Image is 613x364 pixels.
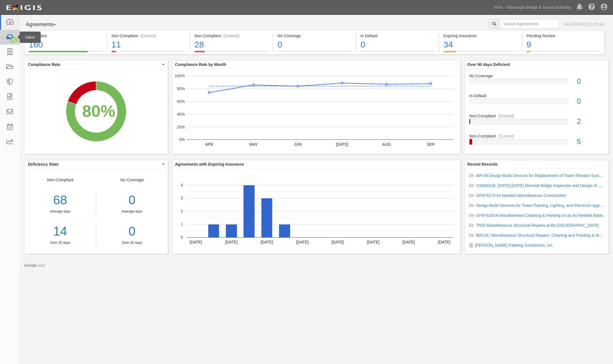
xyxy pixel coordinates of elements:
[24,263,45,268] small: by
[522,51,605,55] a: Pending Review9
[177,124,185,129] text: 20%
[476,213,604,218] a: GFM-525XA Miscellaneous Cleaning & Painting on an As Needed Basis.
[475,243,554,247] a: [PERSON_NAME] Painting Contractors, Inc.
[296,240,309,244] text: [DATE]
[294,142,302,147] text: JUN
[100,191,164,209] div: 0
[467,62,510,67] b: Over 90 days Deficient
[573,96,608,107] div: 0
[195,39,269,51] div: 28
[28,263,45,267] a: Exigis, LLC
[173,69,460,154] svg: A chart.
[190,240,202,244] text: [DATE]
[443,33,517,39] div: Expiring Insurance
[527,33,600,39] div: Pending Review
[438,240,451,244] text: [DATE]
[277,39,351,51] div: 0
[10,38,18,43] div: 11
[28,62,161,67] span: Compliance Rate
[261,240,273,244] text: [DATE]
[96,177,168,245] div: No Coverage
[100,209,164,214] div: Average days
[24,222,96,240] a: 14
[4,3,44,13] img: logo-5460c22ac91f19d4615b14bd174203de0afe785f0fc80cf4dbbc73dc1793850b.png
[367,240,379,244] text: [DATE]
[100,222,164,240] a: 0
[336,142,348,147] text: [DATE]
[467,162,498,167] b: Recent Records
[140,33,156,39] div: (Current)
[175,62,226,67] b: Compliance Rate by Month
[500,19,560,29] input: Search Agreements
[564,21,604,27] div: As of [DATE] 10:25 am
[427,142,435,147] text: SEP
[107,51,190,55] a: Non-Compliant(Current)11
[498,113,514,119] div: (Expired)
[403,240,415,244] text: [DATE]
[24,160,168,168] button: Deficiency Stats
[20,32,41,43] div: Inbox
[465,133,608,139] div: Non-Compliant
[465,93,608,99] div: In Default
[469,73,604,93] a: No Coverage0
[177,86,185,91] text: 80%
[177,112,185,117] text: 40%
[24,240,96,245] div: Over 30 days
[527,39,600,51] div: 9
[24,19,67,30] button: Agreements
[29,33,102,39] div: Compliant
[24,177,96,245] div: Non-Compliant
[465,113,608,119] div: Non-Compliant
[223,33,240,39] div: (Expired)
[177,99,185,104] text: 60%
[469,113,604,133] a: Non-Compliant(Expired)2
[181,196,183,200] text: 3
[492,2,574,13] a: MTA - Triborough Bridge & Tunnel Authority
[469,133,604,149] a: Non-Compliant(Current)5
[195,33,269,39] div: Non-Compliant (Expired)
[112,33,185,39] div: Non-Compliant (Current)
[465,73,608,79] div: No Coverage
[476,223,599,228] a: TN52 Miscellaneous Structural Repairs at the [GEOGRAPHIC_DATA]
[573,137,608,147] div: 5
[24,51,107,55] a: Compliant160
[205,142,213,147] text: APR
[181,209,183,213] text: 2
[332,240,344,244] text: [DATE]
[181,235,183,240] text: 0
[225,240,238,244] text: [DATE]
[249,142,258,147] text: MAY
[469,93,604,113] a: In Default0
[476,193,566,198] a: GFM-527A As-Needed Miscellaneous Construction
[181,183,183,187] text: 4
[179,137,185,142] text: 0%
[24,209,96,214] div: Average days
[573,117,608,127] div: 2
[588,4,595,11] i: Help Center - Complianz
[498,133,514,139] div: (Current)
[360,39,434,51] div: 0
[356,51,439,55] a: In Default0
[82,99,115,123] div: 80%
[382,142,391,147] text: AUG
[181,222,183,226] text: 1
[443,39,517,51] div: 34
[24,69,168,154] svg: A chart.
[273,51,356,55] a: No Coverage0
[100,240,164,245] div: Over 30 days
[175,74,185,78] text: 100%
[439,51,522,55] a: Expiring Insurance34
[360,33,434,39] div: In Default
[175,162,244,167] b: Agreements with Expiring Insurance
[112,39,185,51] div: 11
[173,169,460,254] svg: A chart.
[29,39,102,51] div: 160
[24,191,96,209] div: 68
[277,33,351,39] div: No Coverage
[190,51,273,55] a: Non-Compliant(Expired)28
